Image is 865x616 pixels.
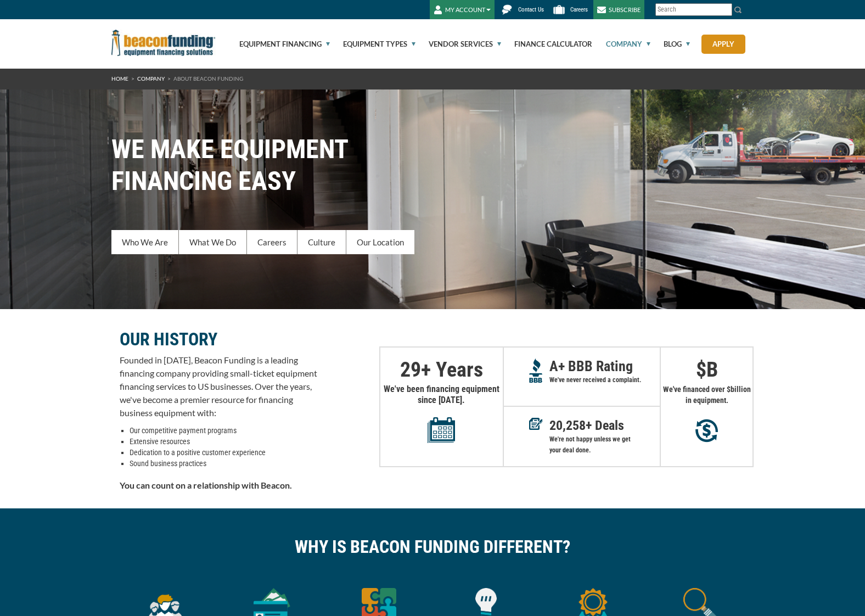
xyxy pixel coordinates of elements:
[120,541,745,552] p: WHY IS BEACON FUNDING DIFFERENT?
[130,458,317,469] li: Sound business practices
[111,75,128,82] a: HOME
[111,230,179,254] a: Who We Are
[400,357,421,382] span: 29
[173,75,243,82] span: About Beacon Funding
[330,19,415,69] a: Equipment Types
[721,5,729,14] a: Clear search text
[416,19,501,69] a: Vendor Services
[529,359,543,383] img: A+ Reputation BBB
[549,418,586,433] span: 20,258
[651,19,690,69] a: Blog
[346,230,414,254] a: Our Location
[297,230,346,254] a: Culture
[549,434,660,456] p: We're not happy unless we get your deal done.
[120,480,292,490] strong: You can count on a relationship with Beacon.
[120,333,317,346] p: OUR HISTORY
[120,354,317,419] p: Founded in [DATE], Beacon Funding is a leading financing company providing small-ticket equipment...
[549,361,660,372] p: A+ BBB Rating
[130,447,317,458] li: Dedication to a positive customer experience
[380,384,503,443] p: We've been financing equipment since [DATE].
[661,384,752,406] p: We've financed over $ billion in equipment.
[593,19,650,69] a: Company
[179,230,247,254] a: What We Do
[502,19,592,69] a: Finance Calculator
[111,30,216,56] img: Beacon Funding Corporation
[549,420,660,431] p: + Deals
[701,35,745,54] a: Apply
[661,364,752,375] p: $ B
[111,133,754,197] h1: WE MAKE EQUIPMENT FINANCING EASY
[428,417,455,443] img: Years in equipment financing
[529,418,543,430] img: Deals in Equipment Financing
[734,5,743,14] img: Search
[137,75,165,82] a: Company
[130,436,317,447] li: Extensive resources
[695,419,718,443] img: Millions in equipment purchases
[380,364,503,375] p: + Years
[570,6,588,13] span: Careers
[130,425,317,436] li: Our competitive payment programs
[227,19,330,69] a: Equipment Financing
[518,6,544,13] span: Contact Us
[655,3,732,16] input: Search
[111,37,216,46] a: Beacon Funding Corporation
[549,374,660,385] p: We've never received a complaint.
[247,230,297,254] a: Careers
